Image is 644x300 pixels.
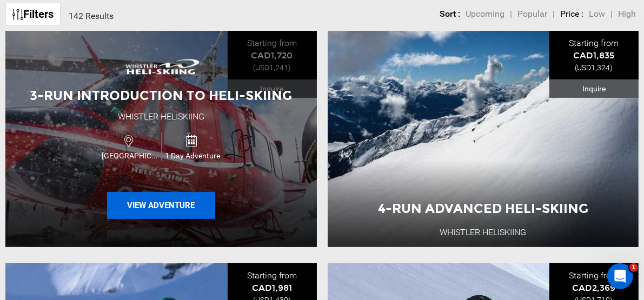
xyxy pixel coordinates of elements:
span: Low [589,9,605,19]
img: images [118,51,204,82]
li: | [510,8,512,21]
span: [GEOGRAPHIC_DATA] [99,150,161,161]
span: 1 [629,263,638,272]
span: 3-Run Introduction to Heli-Skiing [30,88,292,103]
span: 1 Day Adventure [162,150,223,161]
span: High [618,9,636,19]
li: | [610,8,613,21]
button: View Adventure [107,192,215,219]
a: Filters [5,3,61,26]
iframe: Intercom live chat [607,263,633,289]
li: Price : [560,8,583,21]
span: Upcoming [466,9,504,19]
li: | [553,8,555,21]
img: btn-icon.svg [12,9,23,20]
li: Sort : [440,8,460,21]
span: Popular [517,9,547,19]
div: Whistler Heliskiing [118,111,204,123]
span: 142 Results [69,11,114,21]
